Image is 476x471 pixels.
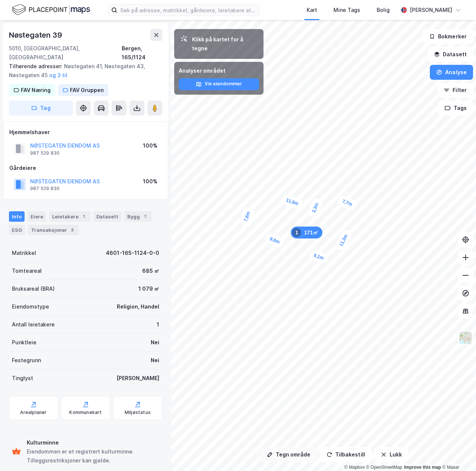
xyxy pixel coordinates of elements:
[106,249,159,257] div: 4601-165-1124-0-0
[12,302,49,311] div: Eiendomstype
[334,228,353,252] div: Map marker
[9,63,64,69] span: Tilhørende adresser:
[428,47,473,62] button: Datasett
[143,141,157,150] div: 100%
[80,213,87,220] div: 1
[439,435,476,471] div: Kontrollprogram for chat
[9,211,25,222] div: Info
[192,35,258,53] div: Klikk på kartet for å tegne
[12,284,55,293] div: Bruksareal (BRA)
[93,211,121,222] div: Datasett
[179,66,259,75] div: Analyser området
[12,356,41,365] div: Festegrunn
[261,447,317,462] button: Tegn område
[28,225,79,235] div: Transaksjoner
[291,227,322,238] div: Map marker
[280,194,304,211] div: Map marker
[430,65,473,80] button: Analyse
[366,465,402,470] a: OpenStreetMap
[437,83,473,98] button: Filter
[333,6,360,15] div: Mine Tags
[410,6,452,15] div: [PERSON_NAME]
[292,228,301,237] div: 1
[12,320,55,329] div: Antall leietakere
[142,266,159,275] div: 685 ㎡
[438,101,473,116] button: Tags
[122,44,162,62] div: Bergen, 165/1124
[439,435,476,471] iframe: Chat Widget
[21,86,51,95] div: FAV Næring
[9,44,122,62] div: 5010, [GEOGRAPHIC_DATA], [GEOGRAPHIC_DATA]
[27,447,159,465] div: Eiendommen er et registrert kulturminne. Tilleggsrestriksjoner kan gjelde.
[28,211,46,222] div: Eiere
[12,249,36,257] div: Matrikkel
[307,197,324,219] div: Map marker
[308,249,330,265] div: Map marker
[30,186,60,192] div: 987 529 830
[239,206,255,227] div: Map marker
[320,447,371,462] button: Tilbakestill
[138,284,159,293] div: 1 079 ㎡
[49,211,90,222] div: Leietakere
[264,232,285,249] div: Map marker
[9,128,162,137] div: Hjemmelshaver
[12,374,33,383] div: Tinglyst
[459,331,473,345] img: Z
[151,338,159,347] div: Nei
[423,29,473,44] button: Bokmerker
[141,213,149,220] div: 7
[377,6,390,15] div: Bolig
[20,410,47,415] div: Arealplaner
[374,447,408,462] button: Lukk
[344,465,365,470] a: Mapbox
[69,410,102,415] div: Kommunekart
[157,320,159,329] div: 1
[336,195,358,211] div: Map marker
[9,101,73,116] button: Tag
[307,6,317,15] div: Kart
[179,78,259,90] button: Vis eiendommer
[116,374,159,383] div: [PERSON_NAME]
[151,356,159,365] div: Nei
[68,226,76,234] div: 3
[9,225,25,235] div: ESG
[143,177,157,186] div: 100%
[117,4,259,16] input: Søk på adresse, matrikkel, gårdeiere, leietakere eller personer
[12,3,90,16] img: logo.f888ab2527a4732fd821a326f86c7f29.svg
[12,266,42,275] div: Tomteareal
[9,62,156,80] div: Nøstegaten 41, Nøstegaten 43, Nøstegaten 45
[404,465,441,470] a: Improve this map
[30,150,60,156] div: 987 529 830
[124,211,152,222] div: Bygg
[27,438,159,447] div: Kulturminne
[125,410,151,415] div: Miljøstatus
[117,302,159,311] div: Religion, Handel
[12,338,36,347] div: Punktleie
[9,164,162,173] div: Gårdeiere
[70,86,104,95] div: FAV Gruppen
[9,29,63,41] div: Nøstegaten 39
